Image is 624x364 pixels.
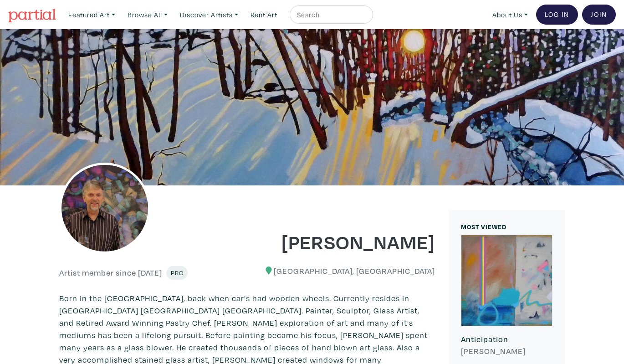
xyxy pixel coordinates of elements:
small: MOST VIEWED [461,222,506,231]
h6: [GEOGRAPHIC_DATA], [GEOGRAPHIC_DATA] [254,266,435,276]
a: About Us [488,5,532,24]
a: Discover Artists [176,5,242,24]
input: Search [296,9,364,21]
a: Rent Art [246,5,281,24]
a: Featured Art [64,5,119,24]
a: Log In [536,5,578,25]
a: Browse All [123,5,172,24]
h6: Artist member since [DATE] [59,268,162,278]
img: phpThumb.php [59,163,150,254]
h1: [PERSON_NAME] [254,229,435,254]
h6: Anticipation [461,334,552,344]
a: Join [582,5,616,25]
span: Pro [170,268,184,277]
h6: [PERSON_NAME] [461,346,552,356]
